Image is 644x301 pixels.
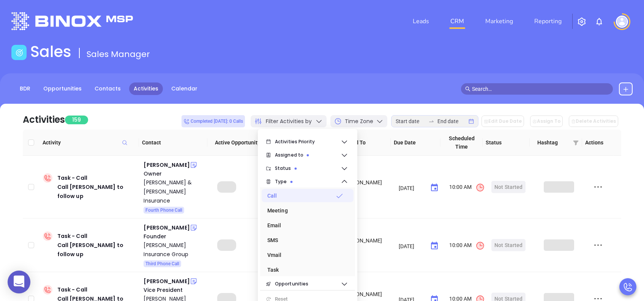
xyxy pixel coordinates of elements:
button: Edit Due Date [481,116,524,127]
span: [PERSON_NAME] [340,238,382,252]
a: Reporting [531,14,565,29]
a: [PERSON_NAME] & [PERSON_NAME] Insurance [144,178,207,205]
div: Call [PERSON_NAME] to follow up [57,241,138,259]
img: iconNotification [595,17,604,26]
th: Assigned To [333,130,391,156]
span: Third Phone Call [145,260,179,268]
a: BDR [15,82,35,95]
button: Choose date, selected date is Aug 21, 2025 [427,238,442,253]
div: Call [267,188,343,203]
input: MM/DD/YYYY [399,242,424,250]
span: Status [275,161,341,176]
div: Task - Call [57,231,138,259]
div: Founder [144,232,207,241]
h1: Sales [30,43,71,61]
span: to [428,118,434,124]
span: Activity [43,138,136,147]
img: user [616,16,628,28]
a: Activities [129,82,163,95]
span: Sales Manager [87,48,150,60]
a: CRM [447,14,467,29]
div: Not Started [494,239,522,251]
div: Not Started [494,181,522,193]
a: Leads [410,14,432,29]
button: Delete Activities [569,116,618,127]
div: Vice President [144,286,207,294]
div: Vmail [267,247,343,263]
span: search [465,86,470,92]
input: Start date [396,117,425,125]
a: Marketing [482,14,516,29]
div: [PERSON_NAME] [144,160,189,170]
div: Task - Call [57,173,138,201]
div: Owner [144,170,207,178]
div: SMS [267,233,343,248]
div: Meeting [267,203,343,218]
a: Calendar [167,82,202,95]
input: MM/DD/YYYY [399,184,424,192]
button: Choose date, selected date is Aug 21, 2025 [427,180,442,195]
th: Scheduled Time [440,130,482,156]
th: Actions [582,130,614,156]
span: Fourth Phone Call [145,206,182,214]
span: Opportunities [275,276,341,291]
a: [PERSON_NAME] Insurance Group [144,241,207,259]
div: Task [267,262,343,277]
input: Search… [472,85,609,93]
span: Hashtag [537,138,570,147]
th: Active Opportunity [207,130,270,156]
span: 159 [65,116,88,124]
th: Contact [139,130,207,156]
span: Filter Activities by [266,117,312,125]
a: Contacts [90,82,125,95]
th: Status [483,130,530,156]
span: swap-right [428,118,434,124]
div: Call [PERSON_NAME] to follow up [57,182,138,201]
span: 10:00 AM [449,183,485,192]
div: [PERSON_NAME] [144,277,189,286]
div: Email [267,218,343,233]
span: [PERSON_NAME] [340,179,382,194]
div: Activities [23,113,65,127]
img: iconSetting [577,17,586,26]
span: Completed [DATE]: 0 Calls [183,117,243,125]
th: Due Date [391,130,440,156]
div: [PERSON_NAME] [144,223,189,232]
button: Assign To [530,116,563,127]
a: Opportunities [39,82,86,95]
span: 10:00 AM [449,241,485,250]
span: Assigned to [275,147,341,163]
span: Activities Priority [275,134,341,149]
span: Time Zone [345,117,373,125]
img: logo [11,12,133,30]
input: End date [437,117,467,125]
span: Type [275,174,341,189]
